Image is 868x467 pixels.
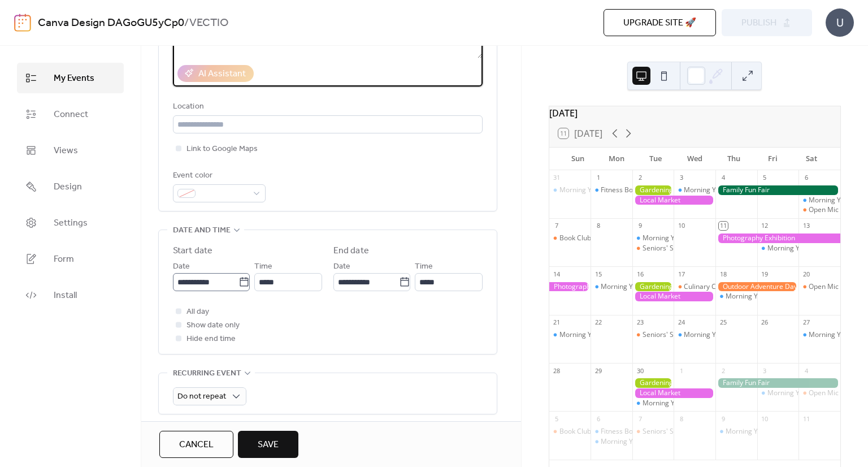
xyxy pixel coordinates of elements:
[632,233,674,243] div: Morning Yoga Bliss
[792,148,831,170] div: Sat
[715,427,757,436] div: Morning Yoga Bliss
[623,16,696,30] span: Upgrade site 🚀
[767,388,828,398] div: Morning Yoga Bliss
[643,330,702,340] div: Seniors' Social Tea
[559,330,620,340] div: Morning Yoga Bliss
[173,367,241,380] span: Recurring event
[719,414,727,423] div: 9
[632,282,674,292] div: Gardening Workshop
[179,438,214,452] span: Cancel
[719,318,727,327] div: 25
[726,427,786,436] div: Morning Yoga Bliss
[553,222,561,230] div: 7
[684,330,744,340] div: Morning Yoga Bliss
[798,388,840,398] div: Open Mic Night
[173,100,480,114] div: Location
[761,414,769,423] div: 10
[238,431,298,458] button: Save
[809,282,857,292] div: Open Mic Night
[553,366,561,375] div: 28
[798,282,840,292] div: Open Mic Night
[715,233,840,243] div: Photography Exhibition
[757,388,799,398] div: Morning Yoga Bliss
[54,108,88,122] span: Connect
[726,292,786,301] div: Morning Yoga Bliss
[802,222,810,230] div: 13
[177,389,226,404] span: Do not repeat
[38,12,184,34] a: Canva Design DAGoGU5yCp0
[549,106,840,120] div: [DATE]
[159,431,233,458] a: Cancel
[54,253,74,266] span: Form
[601,437,661,447] div: Morning Yoga Bliss
[677,270,685,278] div: 17
[809,205,857,215] div: Open Mic Night
[719,174,727,182] div: 4
[761,222,769,230] div: 12
[677,414,685,423] div: 8
[173,224,231,237] span: Date and time
[677,318,685,327] div: 24
[553,318,561,327] div: 21
[684,282,756,292] div: Culinary Cooking Class
[14,14,31,32] img: logo
[549,233,591,243] div: Book Club Gathering
[601,427,657,436] div: Fitness Bootcamp
[715,185,840,195] div: Family Fun Fair
[559,185,620,195] div: Morning Yoga Bliss
[802,174,810,182] div: 6
[675,148,714,170] div: Wed
[17,207,124,238] a: Settings
[601,282,661,292] div: Morning Yoga Bliss
[594,366,602,375] div: 29
[591,427,632,436] div: Fitness Bootcamp
[597,148,636,170] div: Mon
[802,318,810,327] div: 27
[549,330,591,340] div: Morning Yoga Bliss
[632,399,674,408] div: Morning Yoga Bliss
[715,378,840,388] div: Family Fun Fair
[258,438,279,452] span: Save
[594,414,602,423] div: 6
[186,142,258,156] span: Link to Google Maps
[591,282,632,292] div: Morning Yoga Bliss
[189,12,229,34] b: VECTIO
[17,244,124,274] a: Form
[632,185,674,195] div: Gardening Workshop
[643,244,702,253] div: Seniors' Social Tea
[643,233,703,243] div: Morning Yoga Bliss
[604,9,716,36] button: Upgrade site 🚀
[753,148,792,170] div: Fri
[591,437,632,447] div: Morning Yoga Bliss
[802,270,810,278] div: 20
[415,260,433,274] span: Time
[184,12,189,34] b: /
[715,282,798,292] div: Outdoor Adventure Day
[798,330,840,340] div: Morning Yoga Bliss
[333,244,369,258] div: End date
[684,185,744,195] div: Morning Yoga Bliss
[636,318,644,327] div: 23
[677,366,685,375] div: 1
[17,63,124,93] a: My Events
[333,260,350,274] span: Date
[601,185,657,195] div: Fitness Bootcamp
[636,414,644,423] div: 7
[594,318,602,327] div: 22
[719,270,727,278] div: 18
[54,72,94,85] span: My Events
[677,174,685,182] div: 3
[632,196,715,205] div: Local Market
[54,180,82,194] span: Design
[549,282,591,292] div: Photography Exhibition
[761,174,769,182] div: 5
[186,305,209,319] span: All day
[674,282,715,292] div: Culinary Cooking Class
[591,185,632,195] div: Fitness Bootcamp
[632,330,674,340] div: Seniors' Social Tea
[553,174,561,182] div: 31
[636,270,644,278] div: 16
[558,148,597,170] div: Sun
[636,366,644,375] div: 30
[632,388,715,398] div: Local Market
